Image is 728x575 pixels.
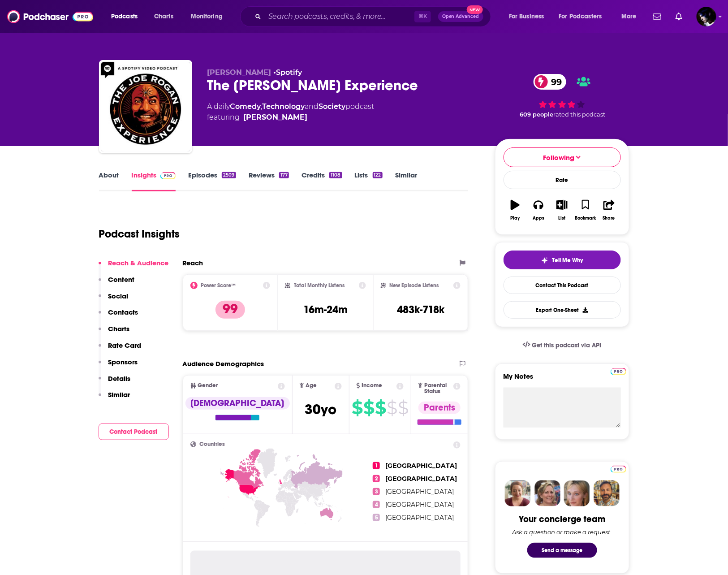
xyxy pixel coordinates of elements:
[575,216,596,221] div: Bookmark
[183,259,203,267] h2: Reach
[207,112,375,123] span: featuring
[390,282,439,289] h2: New Episode Listens
[397,303,444,316] h3: 483k-718k
[99,308,138,324] button: Contacts
[414,11,431,22] span: ⌘ K
[697,7,716,26] button: Show profile menu
[504,251,621,269] button: tell me why sparkleTell Me Why
[534,480,560,506] img: Barbara Profile
[160,172,176,179] img: Podchaser Pro
[198,383,218,389] span: Gender
[279,172,289,178] div: 177
[148,9,179,24] a: Charts
[108,390,130,399] p: Similar
[505,480,531,506] img: Sydney Profile
[99,171,119,191] a: About
[108,324,130,333] p: Charts
[504,194,527,226] button: Play
[559,10,602,23] span: For Podcasters
[559,216,566,221] div: List
[215,301,245,319] p: 99
[615,9,648,24] button: open menu
[552,257,583,264] span: Tell Me Why
[185,9,234,24] button: open menu
[672,9,686,24] a: Show notifications dropdown
[207,101,375,123] div: A daily podcast
[276,68,302,77] a: Spotify
[294,282,345,289] h2: Total Monthly Listens
[621,10,637,23] span: More
[398,401,408,415] span: $
[99,275,135,292] button: Content
[373,475,380,482] span: 2
[504,147,621,167] button: Following
[261,102,263,111] span: ,
[510,216,520,221] div: Play
[611,466,626,473] img: Podchaser Pro
[274,68,302,77] span: •
[188,171,236,191] a: Episodes2509
[265,9,414,24] input: Search podcasts, credits, & more...
[183,359,264,368] h2: Audience Demographics
[207,68,271,77] span: [PERSON_NAME]
[541,257,548,264] img: tell me why sparkle
[99,390,130,407] button: Similar
[7,8,93,25] img: Podchaser - Follow, Share and Rate Podcasts
[200,441,225,447] span: Countries
[385,488,454,496] span: [GEOGRAPHIC_DATA]
[185,397,290,410] div: [DEMOGRAPHIC_DATA]
[467,5,483,14] span: New
[132,171,176,191] a: InsightsPodchaser Pro
[442,14,479,19] span: Open Advanced
[543,153,575,162] span: Following
[533,216,544,221] div: Apps
[553,9,615,24] button: open menu
[263,102,305,111] a: Technology
[305,102,319,111] span: and
[509,10,544,23] span: For Business
[564,480,590,506] img: Jules Profile
[527,543,597,558] button: Send a message
[352,401,362,415] span: $
[503,9,556,24] button: open menu
[697,7,716,26] span: Logged in as zreese
[154,10,173,23] span: Charts
[543,74,567,90] span: 99
[249,6,500,27] div: Search podcasts, credits, & more...
[355,171,383,191] a: Lists122
[597,194,620,226] button: Share
[611,464,626,473] a: Pro website
[108,374,131,383] p: Details
[319,102,346,111] a: Society
[373,514,380,521] span: 5
[594,480,620,506] img: Jon Profile
[105,9,149,24] button: open menu
[603,216,615,221] div: Share
[504,277,621,294] a: Contact This Podcast
[108,275,135,284] p: Content
[387,401,397,415] span: $
[99,292,129,308] button: Social
[520,111,554,118] span: 609 people
[375,401,386,415] span: $
[504,372,621,388] label: My Notes
[230,102,261,111] a: Comedy
[108,292,129,300] p: Social
[101,62,190,151] a: The Joe Rogan Experience
[519,514,605,525] div: Your concierge team
[191,10,223,23] span: Monitoring
[438,11,483,22] button: Open AdvancedNew
[99,424,169,440] button: Contact Podcast
[550,194,573,226] button: List
[611,368,626,375] img: Podchaser Pro
[527,194,550,226] button: Apps
[554,111,606,118] span: rated this podcast
[244,112,308,123] a: Joe Rogan
[99,374,131,391] button: Details
[201,282,236,289] h2: Power Score™
[373,462,380,469] span: 1
[306,383,317,389] span: Age
[495,68,629,124] div: 99 609 peoplerated this podcast
[385,501,454,509] span: [GEOGRAPHIC_DATA]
